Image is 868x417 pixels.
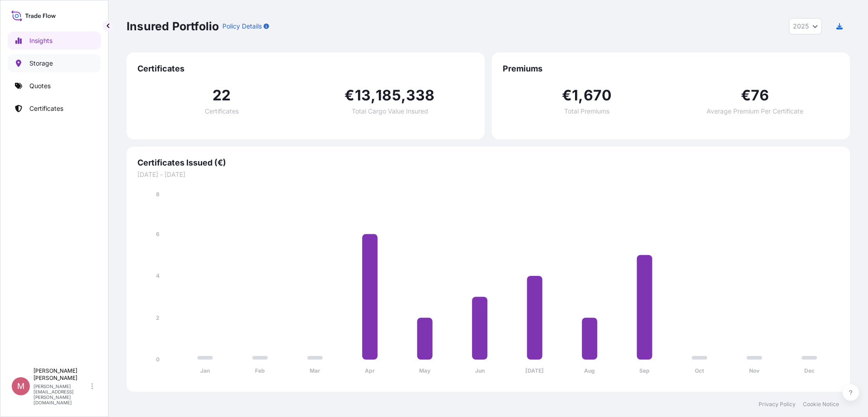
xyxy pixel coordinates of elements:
[156,314,160,321] tspan: 2
[29,81,51,90] p: Quotes
[200,367,210,374] tspan: Jan
[222,22,262,31] p: Policy Details
[8,77,101,95] a: Quotes
[29,59,53,68] p: Storage
[352,108,428,114] span: Total Cargo Value Insured
[789,18,822,34] button: Year Selector
[33,384,90,405] p: [PERSON_NAME][EMAIL_ADDRESS][PERSON_NAME][DOMAIN_NAME]
[793,22,809,31] span: 2025
[205,108,239,114] span: Certificates
[156,231,160,237] tspan: 6
[8,100,101,118] a: Certificates
[137,170,839,179] span: [DATE] - [DATE]
[584,88,612,103] span: 670
[578,88,583,103] span: ,
[759,401,796,408] a: Privacy Policy
[751,88,769,103] span: 76
[371,88,376,103] span: ,
[564,108,609,114] span: Total Premiums
[137,63,474,74] span: Certificates
[255,367,265,374] tspan: Feb
[401,88,406,103] span: ,
[376,88,401,103] span: 185
[8,54,101,72] a: Storage
[804,367,815,374] tspan: Dec
[156,356,160,363] tspan: 0
[137,157,839,168] span: Certificates Issued (€)
[741,88,751,103] span: €
[33,367,90,382] p: [PERSON_NAME] [PERSON_NAME]
[503,63,839,74] span: Premiums
[365,367,375,374] tspan: Apr
[572,88,578,103] span: 1
[695,367,704,374] tspan: Oct
[803,401,839,408] a: Cookie Notice
[8,32,101,50] a: Insights
[406,88,435,103] span: 338
[29,104,63,113] p: Certificates
[525,367,544,374] tspan: [DATE]
[475,367,485,374] tspan: Jun
[17,382,24,391] span: M
[310,367,320,374] tspan: Mar
[749,367,760,374] tspan: Nov
[29,36,52,45] p: Insights
[419,367,431,374] tspan: May
[639,367,650,374] tspan: Sep
[156,272,160,279] tspan: 4
[156,191,160,198] tspan: 8
[127,19,219,33] p: Insured Portfolio
[707,108,803,114] span: Average Premium Per Certificate
[355,88,371,103] span: 13
[562,88,572,103] span: €
[584,367,595,374] tspan: Aug
[212,88,231,103] span: 22
[344,88,354,103] span: €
